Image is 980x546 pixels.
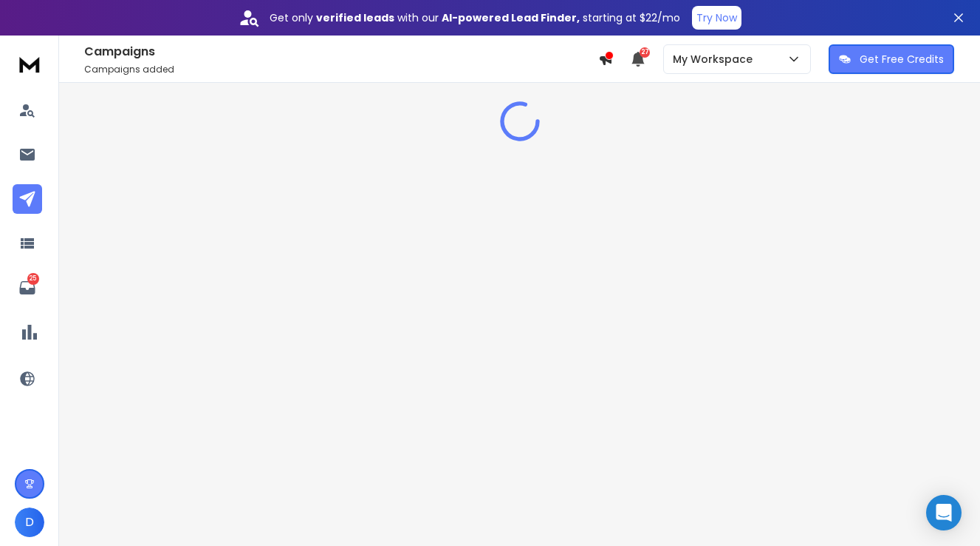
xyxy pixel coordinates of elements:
[442,10,580,25] strong: AI-powered Lead Finder,
[926,495,962,530] div: Open Intercom Messenger
[696,10,737,25] p: Try Now
[692,6,741,30] button: Try Now
[860,52,944,67] p: Get Free Credits
[84,64,598,75] p: Campaigns added
[829,44,954,74] button: Get Free Credits
[13,273,42,303] a: 25
[270,10,680,25] p: Get only with our starting at $22/mo
[640,47,650,58] span: 27
[316,10,394,25] strong: verified leads
[673,52,758,67] p: My Workspace
[15,508,44,537] button: D
[27,273,39,285] p: 25
[15,50,44,78] img: logo
[84,43,598,61] h1: Campaigns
